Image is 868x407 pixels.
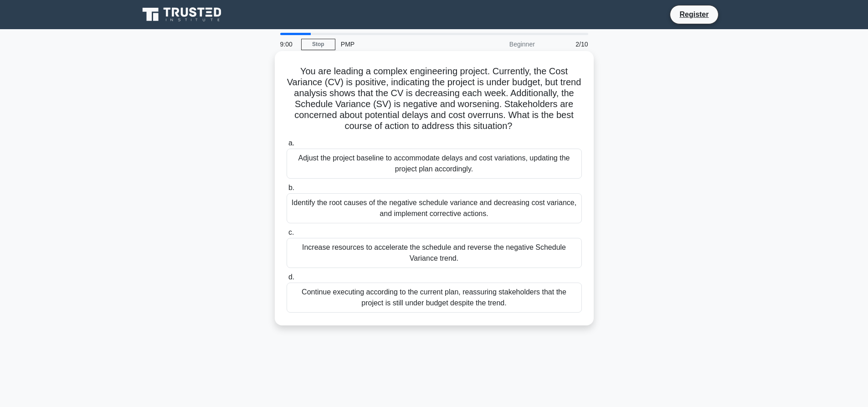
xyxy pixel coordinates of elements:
[275,35,301,53] div: 9:00
[287,193,582,223] div: Identify the root causes of the negative schedule variance and decreasing cost variance, and impl...
[674,9,714,20] a: Register
[287,238,582,268] div: Increase resources to accelerate the schedule and reverse the negative Schedule Variance trend.
[301,39,335,50] a: Stop
[461,35,540,53] div: Beginner
[287,149,582,179] div: Adjust the project baseline to accommodate delays and cost variations, updating the project plan ...
[286,66,583,132] h5: You are leading a complex engineering project. Currently, the Cost Variance (CV) is positive, ind...
[540,35,594,53] div: 2/10
[288,139,294,147] span: a.
[288,184,294,191] span: b.
[287,283,582,313] div: Continue executing according to the current plan, reassuring stakeholders that the project is sti...
[288,228,294,236] span: c.
[335,35,461,53] div: PMP
[288,273,294,281] span: d.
